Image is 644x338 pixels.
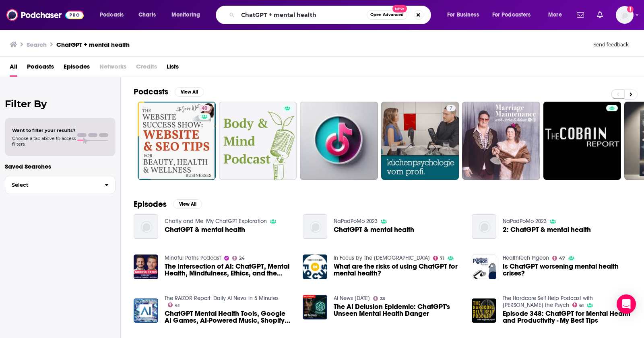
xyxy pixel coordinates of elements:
img: Is ChatGPT worsening mental health crises? [472,255,496,279]
img: ChatGPT Mental Health Tools, Google AI Games, AI-Powered Music, Shopify Updates, Dynamic 3D Worlds [134,298,158,323]
a: 47 [552,256,566,261]
a: The AI Delusion Epidemic: ChatGPT's Unseen Mental Health Danger [334,303,462,317]
a: EpisodesView All [134,199,202,209]
a: Podcasts [27,60,54,77]
a: 23 [373,296,386,301]
button: open menu [442,8,489,21]
span: 71 [440,257,444,260]
h2: Episodes [134,199,167,209]
button: View All [173,199,202,209]
h2: Podcasts [134,87,168,97]
a: Mindful Paths Podcast [165,255,221,261]
span: For Business [447,9,479,21]
span: Select [5,182,98,188]
a: 41 [168,303,180,307]
span: 7 [450,104,452,113]
button: open menu [543,8,572,21]
button: open menu [94,8,134,21]
span: Want to filter your results? [12,127,76,133]
svg: Add a profile image [627,6,634,13]
a: 40 [138,102,216,180]
a: In Focus by The Hindu [334,255,430,261]
a: Lists [167,60,179,77]
a: All [10,60,17,77]
span: Open Advanced [370,13,404,17]
a: ChatGPT & mental health [165,226,245,233]
img: 2: ChatGPT & mental health [472,214,496,239]
a: The Hardcore Self Help Podcast with Duff the Psych [503,295,593,309]
span: 61 [579,304,584,307]
button: open menu [166,8,211,21]
button: Select [5,176,116,194]
a: What are the risks of using ChatGPT for mental health? [334,263,462,277]
span: Networks [99,60,126,77]
div: Search podcasts, credits, & more... [223,6,439,24]
a: The Intersection of AI: ChatGPT, Mental Health, Mindfulness, Ethics, and the Future [165,263,293,277]
button: Open AdvancedNew [367,10,407,20]
a: 7 [381,102,459,180]
img: The AI Delusion Epidemic: ChatGPT's Unseen Mental Health Danger [303,295,327,319]
span: For Podcasters [492,9,531,21]
a: ChatGPT & mental health [334,226,414,233]
span: 40 [202,104,207,113]
span: Choose a tab above to access filters. [12,136,76,147]
a: Show notifications dropdown [594,8,606,22]
a: Episodes [64,60,90,77]
span: More [548,9,562,21]
input: Search podcasts, credits, & more... [238,8,367,21]
span: Charts [138,9,156,21]
span: 47 [559,257,565,260]
button: open menu [487,8,543,21]
h3: Search [27,41,47,48]
span: 23 [380,297,385,300]
img: The Intersection of AI: ChatGPT, Mental Health, Mindfulness, Ethics, and the Future [134,255,158,279]
a: Episode 348: ChatGPT for Mental Health and Productivity - My Best Tips [503,310,631,324]
h2: Filter By [5,98,116,110]
a: PodcastsView All [134,87,204,97]
img: ChatGPT & mental health [303,214,327,239]
img: Episode 348: ChatGPT for Mental Health and Productivity - My Best Tips [472,298,496,323]
span: 41 [175,304,180,307]
a: 40 [198,105,211,111]
img: What are the risks of using ChatGPT for mental health? [303,255,327,279]
span: Podcasts [100,9,124,21]
img: Podchaser - Follow, Share and Rate Podcasts [6,7,84,23]
a: Chatty and Me: My ChatGPT Exploration [165,218,267,225]
span: 24 [239,257,245,260]
span: Monitoring [171,9,200,21]
a: 71 [433,256,445,261]
a: Is ChatGPT worsening mental health crises? [503,263,631,277]
h3: ChatGPT + mental health [56,41,130,48]
a: 2: ChatGPT & mental health [503,226,591,233]
div: Open Intercom Messenger [617,294,636,314]
a: ChatGPT Mental Health Tools, Google AI Games, AI-Powered Music, Shopify Updates, Dynamic 3D Worlds [165,310,293,324]
img: ChatGPT & mental health [134,214,158,239]
a: Healthtech Pigeon [503,255,549,261]
a: Show notifications dropdown [574,8,587,22]
button: View All [175,87,204,97]
p: Saved Searches [5,163,116,170]
a: 24 [232,256,245,261]
a: 7 [446,105,456,111]
button: Send feedback [591,41,631,48]
a: The RAIZOR Report: Daily AI News in 5 Minutes [165,295,279,302]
